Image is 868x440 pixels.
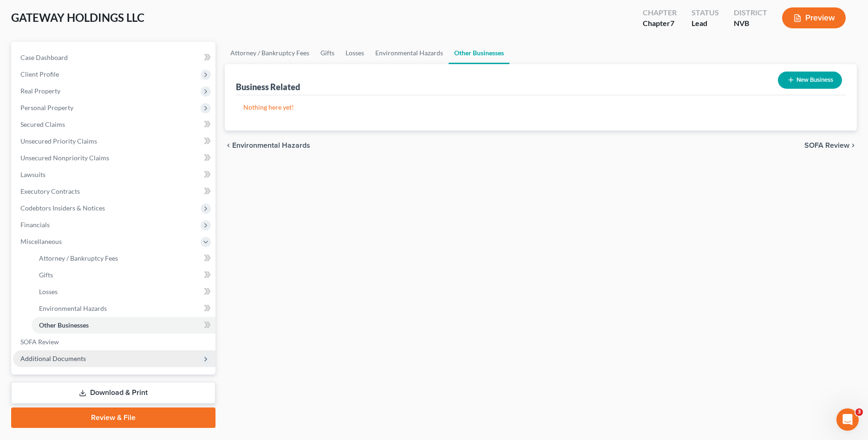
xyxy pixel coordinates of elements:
a: Download & Print [11,382,215,404]
span: Attorney / Bankruptcy Fees [39,254,118,262]
a: Case Dashboard [13,49,215,66]
a: Unsecured Priority Claims [13,133,215,150]
div: Chapter [643,18,677,29]
a: SOFA Review [13,334,215,350]
span: GATEWAY HOLDINGS LLC [11,11,144,24]
div: NVB [734,18,767,29]
span: Personal Property [20,104,73,112]
div: District [734,7,767,18]
a: Attorney / Bankruptcy Fees [225,42,315,64]
a: Environmental Hazards [32,300,215,317]
a: Gifts [32,267,215,283]
p: Nothing here yet! [243,103,838,112]
div: Status [692,7,719,18]
a: Executory Contracts [13,183,215,200]
span: SOFA Review [20,338,59,346]
span: Case Dashboard [20,53,68,61]
span: 7 [670,19,674,27]
a: Secured Claims [13,116,215,133]
span: Lawsuits [20,171,46,178]
iframe: Intercom live chat [836,408,859,431]
a: Attorney / Bankruptcy Fees [32,250,215,267]
span: Executory Contracts [20,187,80,195]
span: 3 [855,408,863,416]
a: Losses [32,283,215,300]
span: Secured Claims [20,120,65,128]
span: Unsecured Priority Claims [20,137,97,145]
div: Chapter [643,7,677,18]
a: Review & File [11,407,215,428]
span: SOFA Review [804,142,849,149]
div: Business Related [236,81,300,92]
span: Other Businesses [39,321,89,329]
span: Client Profile [20,70,59,78]
button: New Business [778,72,842,89]
a: Losses [340,42,370,64]
span: Financials [20,221,50,229]
span: Real Property [20,87,60,95]
span: Environmental Hazards [39,304,107,312]
span: Codebtors Insiders & Notices [20,204,105,212]
button: SOFA Review chevron_right [804,142,857,149]
span: Unsecured Nonpriority Claims [20,154,109,162]
a: Other Businesses [32,317,215,334]
span: Additional Documents [20,355,86,362]
a: Environmental Hazards [370,42,449,64]
i: chevron_left [225,142,232,149]
span: Environmental Hazards [232,142,310,149]
span: Gifts [39,271,53,279]
span: Losses [39,288,58,296]
button: chevron_left Environmental Hazards [225,142,310,149]
a: Other Businesses [449,42,509,64]
a: Unsecured Nonpriority Claims [13,150,215,166]
span: Miscellaneous [20,237,62,245]
a: Lawsuits [13,166,215,183]
a: Gifts [315,42,340,64]
button: Preview [782,7,846,28]
div: Lead [692,18,719,29]
i: chevron_right [849,142,857,149]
